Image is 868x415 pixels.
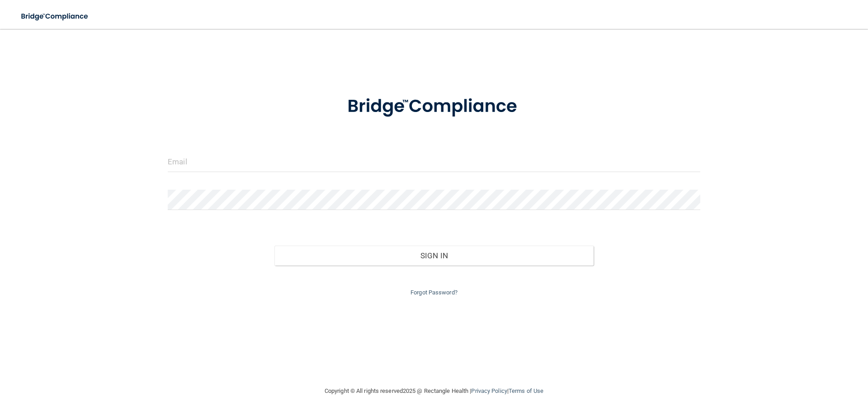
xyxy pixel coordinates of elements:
[269,377,599,406] div: Copyright © All rights reserved 2025 @ Rectangle Health | |
[471,387,507,394] a: Privacy Policy
[14,7,97,26] img: bridge_compliance_login_screen.278c3ca4.svg
[410,289,458,296] a: Forgot Password?
[329,83,539,130] img: bridge_compliance_login_screen.278c3ca4.svg
[509,387,543,394] a: Terms of Use
[274,246,594,266] button: Sign In
[168,152,700,172] input: Email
